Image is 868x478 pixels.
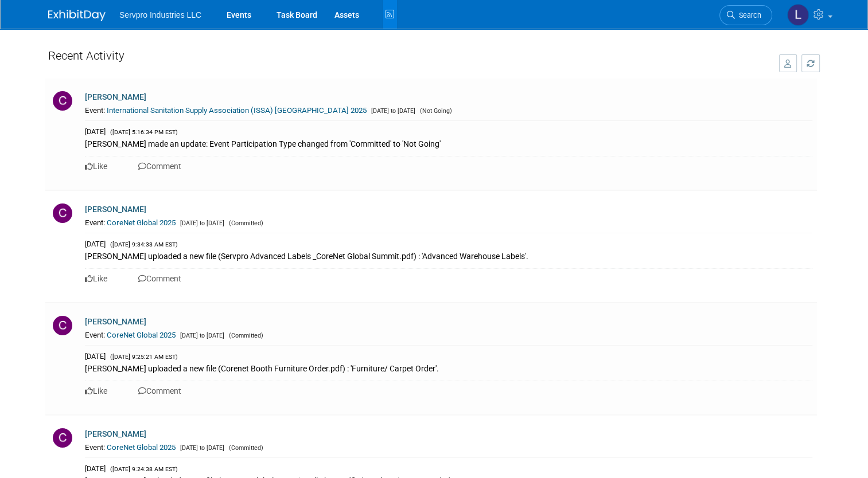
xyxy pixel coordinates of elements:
[226,332,263,339] span: (Committed)
[107,465,178,473] span: ([DATE] 9:24:38 AM EST)
[85,429,146,438] a: [PERSON_NAME]
[107,241,178,248] span: ([DATE] 9:34:33 AM EST)
[177,220,224,227] span: [DATE] to [DATE]
[735,11,761,19] span: Search
[85,386,107,395] a: Like
[85,218,105,227] span: Event:
[53,203,72,223] img: C.jpg
[177,444,224,452] span: [DATE] to [DATE]
[53,428,72,448] img: C.jpg
[85,274,107,283] a: Like
[85,362,812,374] div: [PERSON_NAME] uploaded a new file (Corenet Booth Furniture Order.pdf) : 'Furniture/ Carpet Order'.
[85,127,106,136] span: [DATE]
[107,331,176,339] a: CoreNet Global 2025
[107,443,176,452] a: CoreNet Global 2025
[138,386,181,395] a: Comment
[53,91,72,111] img: C.jpg
[787,4,809,26] img: Lacey Reed
[85,240,106,248] span: [DATE]
[85,205,146,214] a: [PERSON_NAME]
[138,162,181,171] a: Comment
[85,249,812,262] div: [PERSON_NAME] uploaded a new file (Servpro Advanced Labels _CoreNet Global Summit.pdf) : 'Advance...
[226,220,263,227] span: (Committed)
[85,137,812,150] div: [PERSON_NAME] made an update: Event Participation Type changed from 'Committed' to 'Not Going'
[177,332,224,339] span: [DATE] to [DATE]
[85,162,107,171] a: Like
[107,128,178,136] span: ([DATE] 5:16:34 PM EST)
[107,106,367,115] a: International Sanitation Supply Association (ISSA) [GEOGRAPHIC_DATA] 2025
[85,317,146,326] a: [PERSON_NAME]
[85,443,105,452] span: Event:
[138,274,181,283] a: Comment
[119,10,201,19] span: Servpro Industries LLC
[368,107,415,115] span: [DATE] to [DATE]
[417,107,452,115] span: (Not Going)
[85,352,106,361] span: [DATE]
[107,218,176,227] a: CoreNet Global 2025
[48,43,768,73] div: Recent Activity
[85,106,105,115] span: Event:
[226,444,263,452] span: (Committed)
[85,331,105,339] span: Event:
[48,10,106,21] img: ExhibitDay
[719,5,772,25] a: Search
[85,92,146,101] a: [PERSON_NAME]
[53,316,72,335] img: C.jpg
[107,353,178,361] span: ([DATE] 9:25:21 AM EST)
[85,464,106,473] span: [DATE]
